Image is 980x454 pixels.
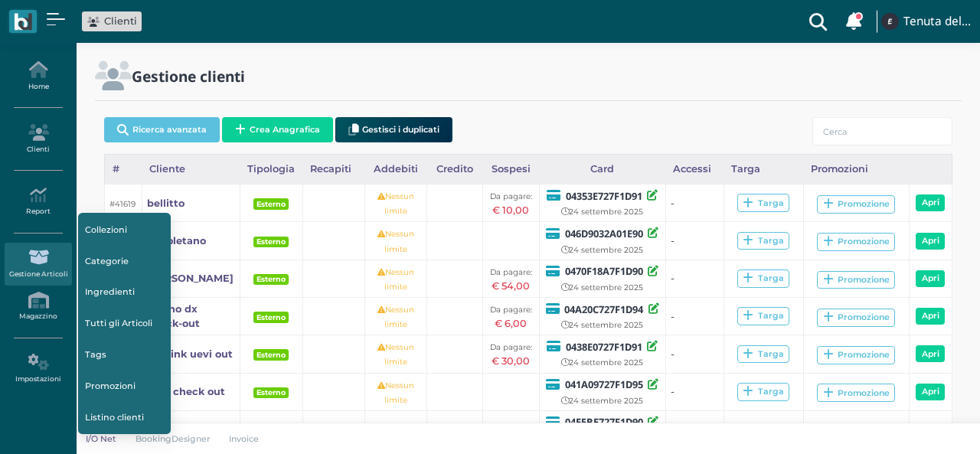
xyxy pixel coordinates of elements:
[490,342,532,352] small: Da pagare:
[561,207,643,217] small: 24 settembre 2025
[666,298,724,335] td: -
[490,305,532,315] small: Da pagare:
[78,247,171,276] a: Categorie
[377,381,414,405] small: Nessun limite
[377,342,414,367] small: Nessun limite
[78,371,171,400] a: Promozioni
[147,273,234,284] b: [PERSON_NAME]
[916,233,945,250] a: Apri
[565,415,643,429] b: 04E5BE727F1D90
[105,155,142,184] div: #
[147,386,225,397] b: hink check out
[220,433,269,445] a: Invoice
[147,234,206,248] a: napoletano
[561,320,643,330] small: 24 settembre 2025
[823,236,890,247] div: Promozione
[483,155,540,184] div: Sospesi
[724,155,803,184] div: Targa
[488,279,534,293] div: € 54,00
[666,373,724,410] td: -
[222,117,333,142] button: Crea Anagrafica
[256,388,286,397] b: Esterno
[743,273,783,284] div: Targa
[871,407,967,441] iframe: Help widget launcher
[147,235,206,247] b: napoletano
[881,13,898,30] img: ...
[335,117,452,142] button: Gestisci i duplicati
[566,189,642,203] b: 04353E727F1D91
[78,216,171,245] a: Collezioni
[666,185,724,222] td: -
[240,155,302,184] div: Tipologia
[916,384,945,400] a: Apri
[823,312,890,323] div: Promozione
[377,229,414,253] small: Nessun limite
[743,310,783,322] div: Targa
[377,305,414,329] small: Nessun limite
[104,117,220,142] button: Ricerca avanzata
[561,358,643,367] small: 24 settembre 2025
[256,313,286,322] b: Esterno
[365,155,426,184] div: Addebiti
[256,351,286,359] b: Esterno
[78,309,171,338] a: Tutti gli Articoli
[488,354,534,368] div: € 30,00
[377,267,414,292] small: Nessun limite
[426,155,483,184] div: Credito
[147,198,185,209] b: bellitto
[78,278,171,307] a: Ingredienti
[87,14,137,28] a: Clienti
[78,403,171,432] a: Listino clienti
[142,155,240,184] div: Cliente
[743,198,783,209] div: Targa
[666,335,724,373] td: -
[5,348,71,390] a: Impostazioni
[565,377,643,391] b: 041A09727F1D95
[5,55,71,97] a: Home
[147,196,185,211] a: bellitto
[147,348,233,360] b: wolsink uevi out
[377,191,414,216] small: Nessun limite
[743,235,783,247] div: Targa
[916,308,945,325] a: Apri
[916,270,945,287] a: Apri
[126,433,220,445] a: BookingDesigner
[539,155,665,184] div: Card
[488,316,534,331] div: € 6,00
[256,200,286,208] b: Esterno
[86,433,116,445] p: I/O Net
[147,347,233,361] a: wolsink uevi out
[5,243,71,285] a: Gestione Articoli
[147,384,225,399] a: hink check out
[823,198,890,210] div: Promozione
[803,155,909,184] div: Promozioni
[147,271,234,286] a: [PERSON_NAME]
[916,345,945,362] a: Apri
[879,3,971,40] a: ... Tenuta del Barco
[812,117,952,145] input: Cerca
[743,348,783,360] div: Targa
[78,341,171,370] a: Tags
[490,267,532,277] small: Da pagare:
[823,274,890,286] div: Promozione
[903,15,971,28] h4: Tenuta del Barco
[564,302,643,316] b: 04A20C727F1D94
[147,302,235,331] a: cellino dx check-out
[565,227,643,240] b: 046D9032A01E90
[743,386,783,397] div: Targa
[5,286,71,328] a: Magazzino
[823,387,890,399] div: Promozione
[104,14,137,28] span: Clienti
[916,194,945,211] a: Apri
[256,237,286,246] b: Esterno
[566,340,642,354] b: 0438E0727F1D91
[823,349,890,361] div: Promozione
[666,222,724,260] td: -
[565,264,643,278] b: 0470F18A7F1D90
[666,260,724,297] td: -
[132,68,245,84] h2: Gestione clienti
[14,13,31,31] img: logo
[488,203,534,217] div: € 10,00
[561,283,643,292] small: 24 settembre 2025
[561,396,643,406] small: 24 settembre 2025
